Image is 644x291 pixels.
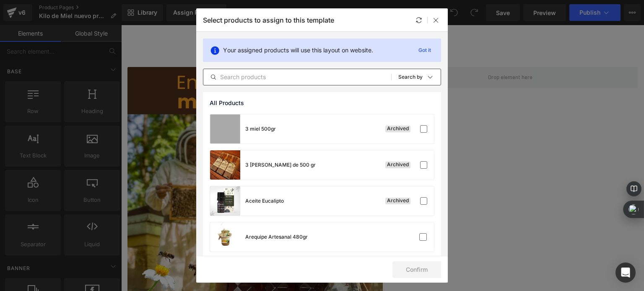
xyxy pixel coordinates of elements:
[210,150,240,180] a: product-img
[210,222,240,252] a: product-img
[398,74,423,80] p: Search by
[223,46,373,55] p: Your assigned products will use this layout on website.
[615,263,636,283] div: Open Intercom Messenger
[245,161,316,169] div: 3 [PERSON_NAME] de 500 gr
[385,126,410,132] div: Archived
[245,197,284,205] div: Aceite Eucalipto
[210,186,240,216] a: product-img
[210,100,244,106] span: All Products
[203,16,334,24] p: Select products to assign to this template
[392,261,441,278] button: Confirm
[210,114,240,144] a: product-img
[245,233,308,241] div: Arequipe Artesanal 480gr
[245,125,276,133] div: 3 miel 500gr
[415,45,434,55] p: Got it
[385,162,410,168] div: Archived
[203,72,391,82] input: Search products
[385,198,410,204] div: Archived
